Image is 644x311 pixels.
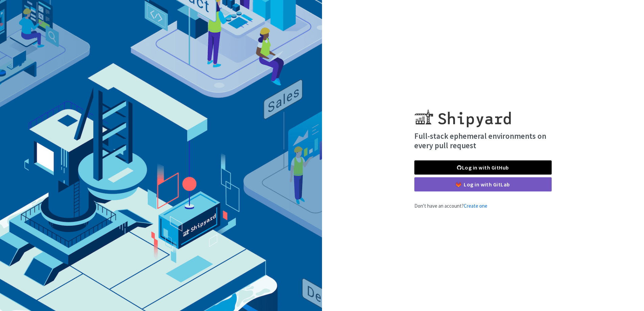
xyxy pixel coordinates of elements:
[414,131,552,150] h4: Full-stack ephemeral environments on every pull request
[464,203,487,209] a: Create one
[414,203,487,209] span: Don't have an account?
[456,182,461,187] img: gitlab-color.svg
[414,160,552,175] a: Log in with GitHub
[414,101,511,127] img: Shipyard logo
[414,177,552,191] a: Log in with GitLab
